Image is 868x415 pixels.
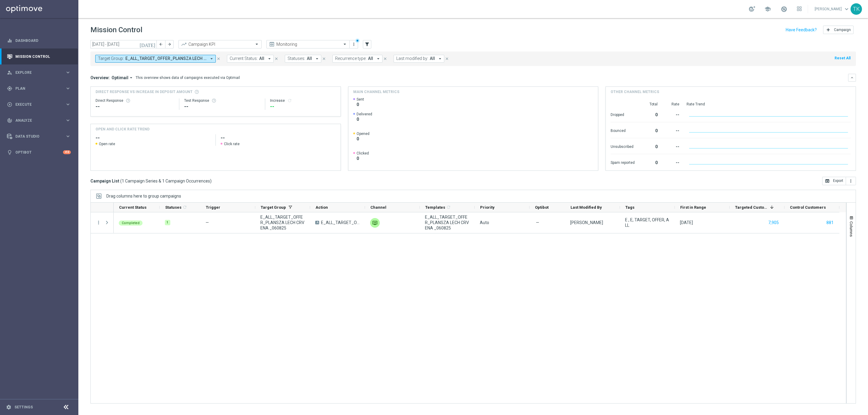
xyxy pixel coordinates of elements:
i: add [826,27,831,32]
i: trending_up [181,41,187,47]
button: close [382,55,388,62]
h3: Overview: [90,75,110,80]
h4: Other channel metrics [611,89,659,95]
span: Statuses [165,205,181,210]
span: Delivered [357,112,372,117]
span: Current Status [119,205,146,210]
div: +10 [63,150,71,154]
i: open_in_browser [825,179,830,183]
div: 0 [642,157,658,167]
a: Settings [14,405,33,409]
i: arrow_back [159,42,163,46]
i: equalizer [7,38,12,43]
div: Press SPACE to select this row. [114,212,839,233]
button: keyboard_arrow_down [848,74,856,82]
span: E_ALL_TARGET_OFFER_PLANSZA LECH CRVENA _060825 [425,214,470,231]
i: refresh [287,98,292,103]
div: -- [96,103,174,110]
i: arrow_drop_down [437,56,443,61]
button: Recurrence type: All arrow_drop_down [332,55,382,63]
h2: -- [221,134,336,142]
div: Direct Response [96,98,174,103]
h4: OPEN AND CLICK RATE TREND [96,126,149,132]
i: close [322,57,326,61]
button: Last modified by: All arrow_drop_down [394,55,444,63]
button: more_vert [351,41,357,48]
div: -- [665,125,679,135]
div: Explore [7,70,65,75]
span: E_ALL_TARGET_OFFER_PLANSZA LECH CRVENA _060825 [260,214,305,231]
a: Optibot [15,144,63,160]
button: Target Group: E_ALL_TARGET_OFFER_PLANSZA LECH CRVENA _060825 arrow_drop_down [95,55,216,63]
span: Clicked [357,151,369,156]
span: Current Status: [230,56,258,61]
i: preview [269,41,275,47]
button: more_vert [96,220,101,225]
div: This overview shows data of campaigns executed via Optimail [136,75,240,80]
div: Execute [7,102,65,107]
div: -- [184,103,260,110]
span: All [368,56,373,61]
div: -- [665,141,679,151]
h1: Mission Control [90,26,142,34]
span: All [430,56,435,61]
span: Target Group [261,205,286,210]
button: Data Studio keyboard_arrow_right [7,134,71,139]
i: arrow_drop_down [376,56,381,61]
button: play_circle_outline Execute keyboard_arrow_right [7,102,71,107]
div: lightbulb Optibot +10 [7,150,71,155]
span: keyboard_arrow_down [843,6,850,12]
input: Have Feedback? [786,28,817,32]
button: Current Status: All arrow_drop_down [227,55,274,63]
i: keyboard_arrow_right [65,70,71,75]
span: 0 [357,102,364,107]
button: track_changes Analyze keyboard_arrow_right [7,118,71,123]
span: 0 [357,136,370,142]
multiple-options-button: Export to CSV [822,178,856,183]
i: refresh [446,205,451,210]
span: Trigger [206,205,220,210]
i: keyboard_arrow_right [65,86,71,91]
span: Data Studio [15,135,65,138]
input: Select date range [90,40,157,48]
span: Plan [15,87,65,90]
div: 06 Aug 2025, Wednesday [680,220,693,225]
span: 0 [357,117,372,122]
div: -- [665,109,679,119]
div: There are unsaved changes [355,39,360,43]
i: refresh [182,205,187,210]
span: school [764,6,771,12]
i: [DATE] [140,42,156,47]
span: Priority [480,205,495,210]
i: more_vert [848,179,853,183]
button: 881 [826,219,834,226]
div: 0 [642,109,658,119]
button: Mission Control [7,54,71,59]
div: -- [270,103,336,110]
span: Last modified by: [396,56,428,61]
span: E , E, TARGET, OFFER, ALL [625,217,670,228]
span: Columns [849,221,854,237]
i: arrow_drop_down [209,56,214,61]
button: gps_fixed Plan keyboard_arrow_right [7,86,71,91]
div: Optibot [7,144,71,160]
button: close [444,55,450,62]
colored-tag: Completed [119,220,143,226]
span: E_ALL_TARGET_OFFER_PLANSZA LECH CRVENA _060825 [321,220,360,225]
span: — [536,220,539,225]
i: keyboard_arrow_right [65,133,71,139]
button: arrow_back [157,40,165,48]
div: Unsubscribed [611,141,635,151]
button: Reset All [834,55,851,61]
i: keyboard_arrow_down [850,76,854,80]
i: close [216,57,221,61]
span: Calculate column [445,204,451,211]
h4: Main channel metrics [353,89,399,95]
div: Rate [665,102,679,107]
span: Target Group: [98,56,124,61]
ng-select: Monitoring [266,40,350,48]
